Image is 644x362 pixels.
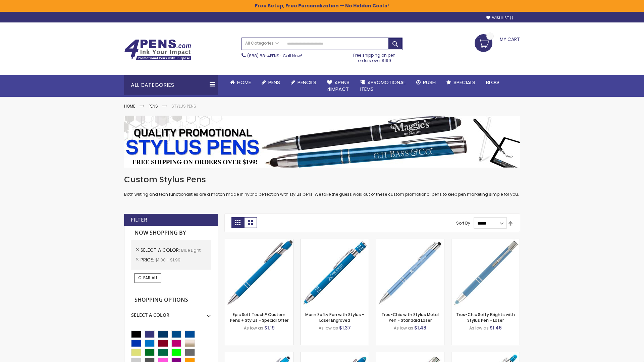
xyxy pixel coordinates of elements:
span: $1.46 [490,324,502,331]
div: Select A Color [131,307,211,318]
a: Pens [149,103,158,109]
a: Ellipse Softy Brights with Stylus Pen - Laser-Blue - Light [301,352,369,358]
div: Both writing and tech functionalities are a match made in hybrid perfection with stylus pens. We ... [124,174,520,197]
span: As low as [394,325,413,331]
span: Select A Color [141,247,181,253]
span: $1.00 - $1.99 [155,257,180,263]
a: Home [225,75,256,90]
a: Marin Softy Pen with Stylus - Laser Engraved-Blue - Light [301,239,369,244]
strong: Stylus Pens [171,103,196,109]
img: Stylus Pens [124,116,520,168]
a: Pens [256,75,285,90]
h1: Custom Stylus Pens [124,174,520,185]
div: All Categories [124,75,218,95]
span: Blog [486,79,499,86]
a: Ellipse Stylus Pen - Standard Laser-Blue - Light [225,352,293,358]
a: Marin Softy Pen with Stylus - Laser Engraved [305,312,364,323]
strong: Now Shopping by [131,226,211,240]
a: (888) 88-4PENS [247,53,279,59]
span: Price [141,256,155,263]
a: Specials [441,75,481,90]
span: 4PROMOTIONAL ITEMS [360,79,406,93]
span: $1.37 [339,324,351,331]
img: 4Pens Custom Pens and Promotional Products [124,39,191,61]
img: Marin Softy Pen with Stylus - Laser Engraved-Blue - Light [301,239,369,307]
a: All Categories [242,38,282,49]
span: $1.19 [264,324,275,331]
a: Wishlist [486,15,513,20]
a: Rush [411,75,441,90]
span: 4Pens 4impact [327,79,350,93]
img: Tres-Chic with Stylus Metal Pen - Standard Laser-Blue - Light [376,239,444,307]
a: Phoenix Softy Brights with Stylus Pen - Laser-Blue - Light [451,352,520,358]
a: Tres-Chic with Stylus Metal Pen - Standard Laser [381,312,439,323]
strong: Grid [231,217,244,228]
a: Tres-Chic with Stylus Metal Pen - Standard Laser-Blue - Light [376,239,444,244]
label: Sort By [456,220,470,226]
a: Blog [481,75,504,90]
span: Home [237,79,251,86]
span: All Categories [245,41,279,46]
a: 4Pens4impact [322,75,355,97]
span: As low as [469,325,489,331]
span: - Call Now! [247,53,302,59]
a: Tres-Chic Touch Pen - Standard Laser-Blue - Light [376,352,444,358]
span: Pens [268,79,280,86]
span: Rush [423,79,436,86]
img: Tres-Chic Softy Brights with Stylus Pen - Laser-Blue - Light [451,239,520,307]
a: 4P-MS8B-Blue - Light [225,239,293,244]
a: 4PROMOTIONALITEMS [355,75,411,97]
a: Epic Soft Touch® Custom Pens + Stylus - Special Offer [230,312,288,323]
a: Tres-Chic Softy Brights with Stylus Pen - Laser [456,312,515,323]
img: 4P-MS8B-Blue - Light [225,239,293,307]
div: Free shipping on pen orders over $199 [346,50,403,63]
span: Clear All [138,275,158,281]
a: Home [124,103,135,109]
a: Tres-Chic Softy Brights with Stylus Pen - Laser-Blue - Light [451,239,520,244]
span: Specials [453,79,475,86]
span: Pencils [298,79,316,86]
span: As low as [244,325,263,331]
span: Blue Light [181,247,201,253]
span: As low as [319,325,338,331]
a: Clear All [135,273,161,283]
a: Pencils [285,75,322,90]
strong: Shopping Options [131,293,211,307]
strong: Filter [131,216,147,224]
span: $1.48 [414,324,426,331]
